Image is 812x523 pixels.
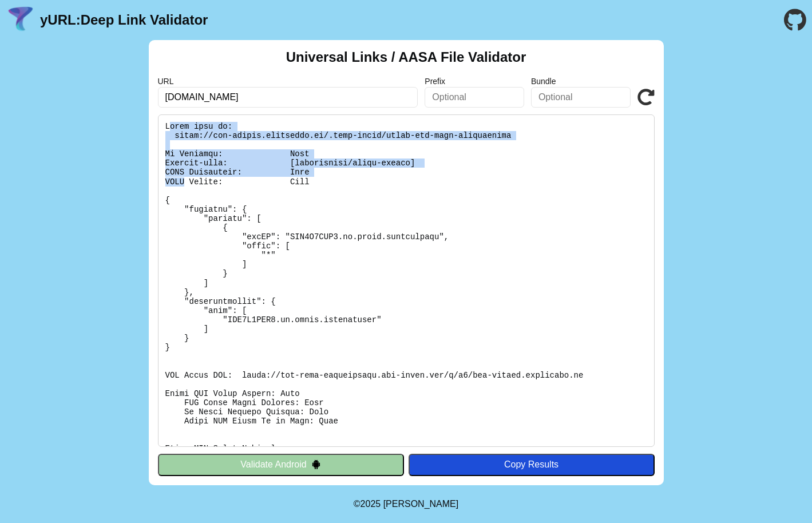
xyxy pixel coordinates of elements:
[40,12,208,28] a: yURL:Deep Link Validator
[425,77,524,86] label: Prefix
[158,87,418,108] input: Required
[6,5,35,35] img: yURL Logo
[425,87,524,108] input: Optional
[354,485,458,523] footer: ©
[531,77,631,86] label: Bundle
[311,459,321,469] img: droidIcon.svg
[158,114,655,447] pre: Lorem ipsu do: sitam://con-adipis.elitseddo.ei/.temp-incid/utlab-etd-magn-aliquaenima Mi Veniamqu...
[286,49,526,65] h2: Universal Links / AASA File Validator
[531,87,631,108] input: Optional
[409,454,655,476] button: Copy Results
[361,499,381,509] span: 2025
[414,459,649,470] div: Copy Results
[158,454,404,476] button: Validate Android
[383,499,459,509] a: Michael Ibragimchayev's Personal Site
[158,77,418,86] label: URL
